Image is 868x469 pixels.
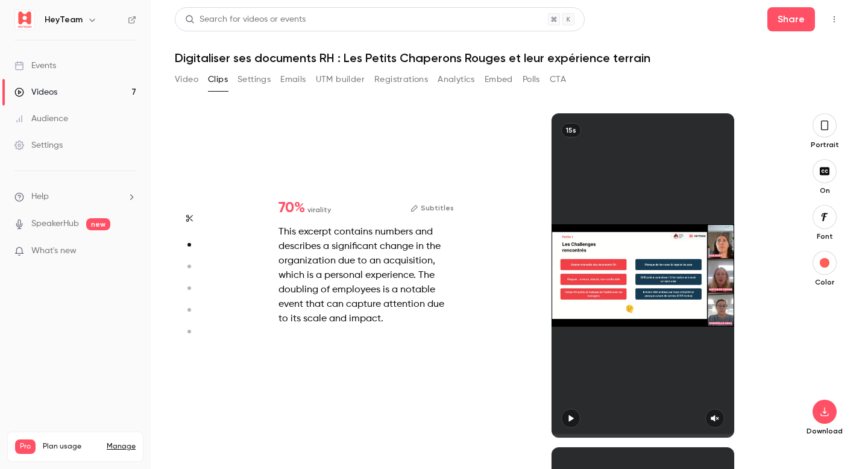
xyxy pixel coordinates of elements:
[31,245,77,257] span: What's new
[805,231,844,241] p: Font
[805,426,844,436] p: Download
[31,218,79,230] a: SpeakerHub
[374,70,428,89] button: Registrations
[278,201,305,215] span: 70 %
[825,10,844,29] button: Top Bar Actions
[280,70,306,89] button: Emails
[316,70,365,89] button: UTM builder
[175,70,198,89] button: Video
[86,218,110,230] span: new
[523,70,540,89] button: Polls
[410,201,454,215] button: Subtitles
[805,277,844,287] p: Color
[438,70,475,89] button: Analytics
[43,442,99,452] span: Plan usage
[237,70,271,89] button: Settings
[14,113,68,125] div: Audience
[767,7,815,31] button: Share
[14,60,56,72] div: Events
[550,70,566,89] button: CTA
[15,10,34,30] img: HeyTeam
[45,14,83,26] h6: HeyTeam
[307,204,331,215] span: virality
[14,86,57,98] div: Videos
[805,140,844,150] p: Portrait
[14,190,136,203] li: help-dropdown-opener
[15,439,36,454] span: Pro
[208,70,228,89] button: Clips
[805,186,844,195] p: On
[175,51,844,65] h1: Digitaliser ses documents RH : Les Petits Chaperons Rouges et leur expérience terrain
[485,70,513,89] button: Embed
[14,139,63,151] div: Settings
[31,190,49,203] span: Help
[278,225,454,326] div: This excerpt contains numbers and describes a significant change in the organization due to an ac...
[185,13,306,26] div: Search for videos or events
[107,442,136,452] a: Manage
